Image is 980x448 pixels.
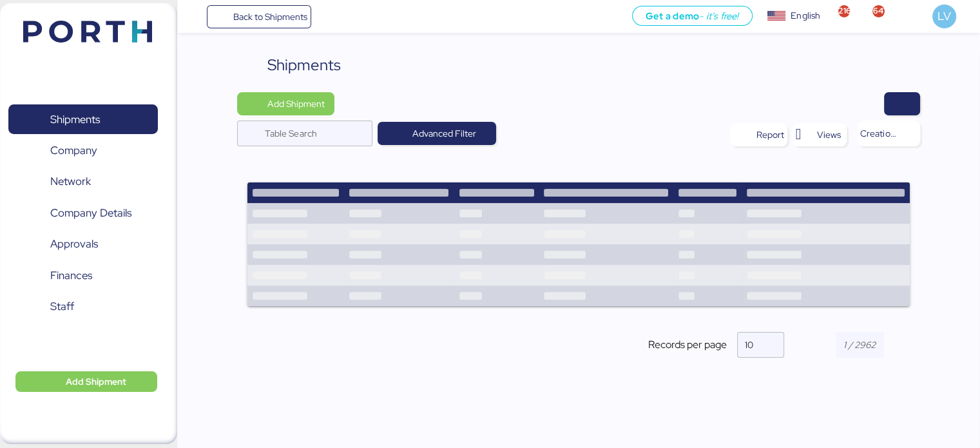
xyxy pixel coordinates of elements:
[730,123,787,146] button: Report
[8,261,158,291] a: Finances
[836,332,884,358] input: 1 / 2962
[8,229,158,259] a: Approvals
[50,204,131,222] span: Company Details
[8,199,158,228] a: Company Details
[264,121,365,146] input: Table Search
[15,371,157,392] button: Add Shipment
[66,374,126,389] span: Add Shipment
[185,6,207,28] button: Menu
[50,172,91,191] span: Network
[267,54,340,77] div: Shipments
[937,8,950,24] span: LV
[233,9,307,24] span: Back to Shipments
[412,126,476,141] span: Advanced Filter
[8,104,158,134] a: Shipments
[648,337,727,353] span: Records per page
[50,141,97,160] span: Company
[50,297,74,316] span: Staff
[793,123,847,146] button: Views
[8,136,158,166] a: Company
[237,92,334,115] button: Add Shipment
[745,339,753,351] span: 10
[267,96,324,112] span: Add Shipment
[50,110,100,129] span: Shipments
[50,235,98,253] span: Approvals
[8,167,158,197] a: Network
[8,292,158,322] a: Staff
[791,9,820,23] div: English
[207,5,312,28] a: Back to Shipments
[378,122,496,145] button: Advanced Filter
[817,127,841,142] span: Views
[50,266,92,285] span: Finances
[756,127,784,142] div: Report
